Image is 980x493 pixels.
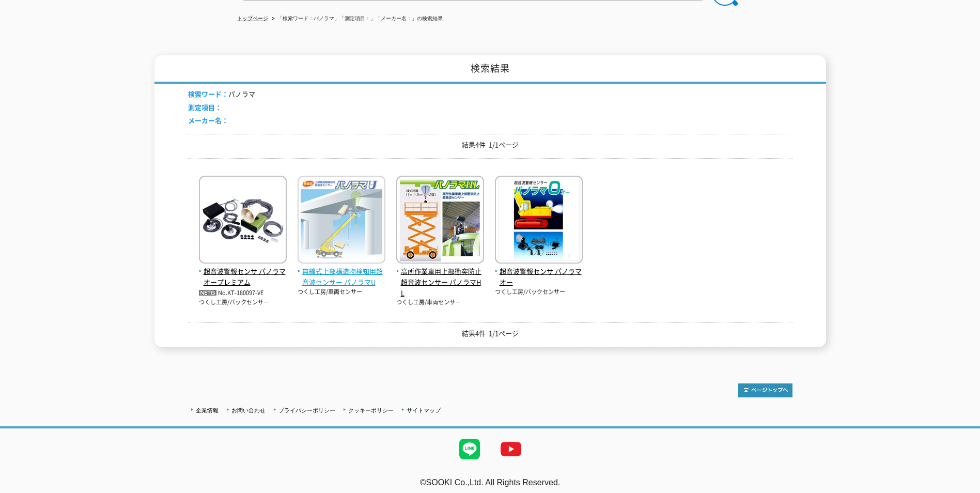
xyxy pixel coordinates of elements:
[196,407,219,413] a: 企業情報
[270,13,443,24] li: 「検索ワード：パノラマ」「測定項目：」「メーカー名：」の検索結果
[495,266,583,288] span: 超音波警報センサ パノラマオー
[396,266,484,298] span: 高所作業車用上部衝突防止超音波センサー パノラマHL
[237,16,268,21] a: トップページ
[495,288,583,297] p: つくし工房/バックセンサー
[495,255,583,287] a: 超音波警報センサ パノラマオー
[495,176,583,266] img: パノラマオー
[449,428,490,470] img: LINE
[348,407,394,413] a: クッキーポリシー
[407,407,441,413] a: サイトマップ
[738,383,792,397] img: トップページへ
[188,140,792,150] p: 結果4件 1/1ページ
[231,407,266,413] a: お問い合わせ
[188,102,222,112] span: 測定項目：
[188,115,228,125] span: メーカー名：
[396,298,484,307] p: つくし工房/車両センサー
[154,55,826,84] h1: 検索結果
[199,266,287,288] span: 超音波警報センサ パノラマオープレミアム
[298,266,385,288] span: 無線式上部構造物検知用超音波センサー パノラマU
[298,255,385,287] a: 無線式上部構造物検知用超音波センサー パノラマU
[188,328,792,339] p: 結果4件 1/1ページ
[188,89,228,99] span: 検索ワード：
[199,255,287,287] a: 超音波警報センサ パノラマオープレミアム
[396,176,484,266] img: パノラマHL
[490,428,532,470] img: YouTube
[278,407,335,413] a: プライバシーポリシー
[298,288,385,297] p: つくし工房/車両センサー
[188,89,255,100] li: パノラマ
[298,176,385,266] img: パノラマU
[396,255,484,298] a: 高所作業車用上部衝突防止超音波センサー パノラマHL
[199,298,287,307] p: つくし工房/バックセンサー
[199,288,287,299] p: No.KT-180097-VE
[199,176,287,266] img: パノラマオープレミアム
